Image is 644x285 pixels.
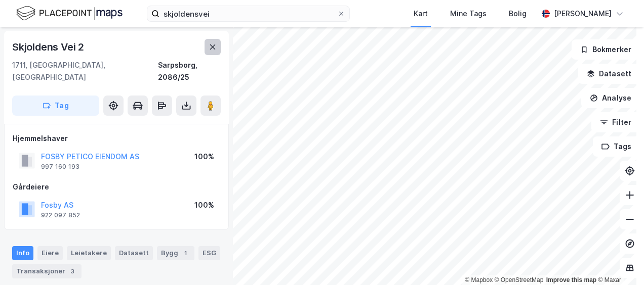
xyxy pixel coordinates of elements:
[578,64,640,84] button: Datasett
[67,246,111,260] div: Leietakere
[593,236,644,285] div: Kontrollprogram for chat
[465,276,493,283] a: Mapbox
[13,181,220,193] div: Gårdeiere
[194,151,214,163] div: 100%
[12,59,158,83] div: 1711, [GEOGRAPHIC_DATA], [GEOGRAPHIC_DATA]
[194,199,214,211] div: 100%
[37,246,63,260] div: Eiere
[198,246,220,260] div: ESG
[591,112,640,132] button: Filter
[41,163,79,171] div: 997 160 193
[414,8,428,20] div: Kart
[115,246,153,260] div: Datasett
[593,236,644,285] iframe: Chat Widget
[450,8,487,20] div: Mine Tags
[158,59,221,83] div: Sarpsborg, 2086/25
[12,246,33,260] div: Info
[495,276,544,283] a: OpenStreetMap
[581,88,640,108] button: Analyse
[554,8,612,20] div: [PERSON_NAME]
[67,266,77,276] div: 3
[12,39,86,55] div: Skjoldens Vei 2
[16,5,123,22] img: logo.f888ab2527a4732fd821a326f86c7f29.svg
[509,8,527,20] div: Bolig
[13,132,220,145] div: Hjemmelshaver
[12,264,82,278] div: Transaksjoner
[12,96,99,116] button: Tag
[41,211,80,219] div: 922 097 852
[593,136,640,157] button: Tags
[572,39,640,60] button: Bokmerker
[546,276,596,283] a: Improve this map
[159,6,337,21] input: Søk på adresse, matrikkel, gårdeiere, leietakere eller personer
[180,248,190,258] div: 1
[157,246,194,260] div: Bygg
